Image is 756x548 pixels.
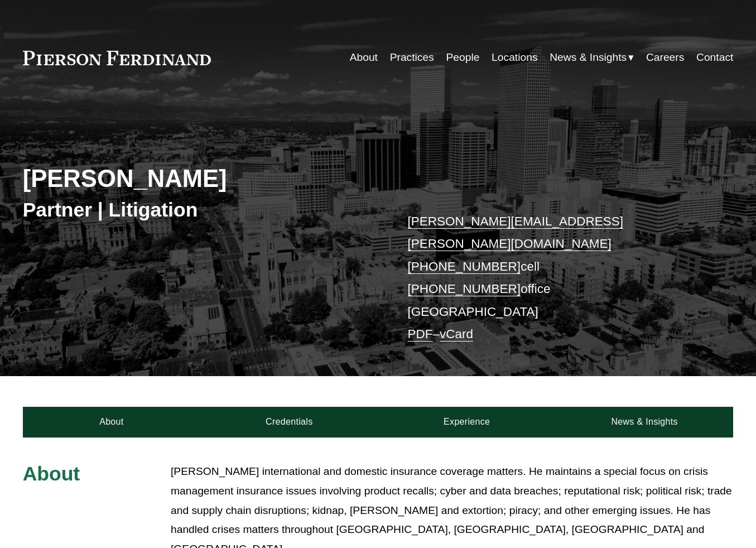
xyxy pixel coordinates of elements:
span: News & Insights [550,48,627,68]
p: cell office [GEOGRAPHIC_DATA] – [408,210,704,346]
span: About [23,463,80,485]
a: Practices [390,47,434,69]
a: About [350,47,378,69]
a: [PHONE_NUMBER] [408,282,521,296]
a: folder dropdown [550,47,634,69]
a: [PHONE_NUMBER] [408,259,521,273]
a: News & Insights [556,407,733,438]
a: PDF [408,327,433,341]
a: Locations [492,47,537,69]
a: [PERSON_NAME][EMAIL_ADDRESS][PERSON_NAME][DOMAIN_NAME] [408,214,623,251]
h3: Partner | Litigation [23,198,378,223]
h2: [PERSON_NAME] [23,164,378,194]
a: Experience [378,407,555,438]
a: Credentials [200,407,378,438]
a: Contact [696,47,733,69]
a: About [23,407,200,438]
a: People [446,47,479,69]
a: vCard [440,327,473,341]
a: Careers [646,47,684,69]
